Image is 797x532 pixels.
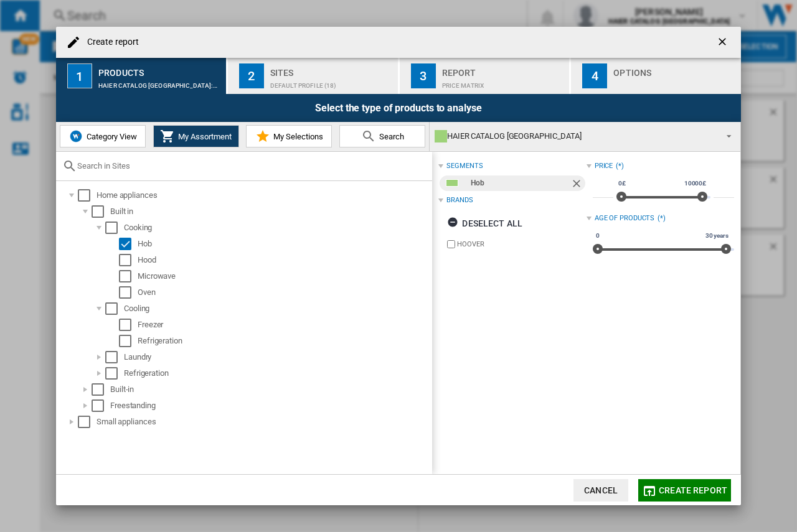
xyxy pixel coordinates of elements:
[595,161,613,171] div: Price
[105,367,124,380] md-checkbox: Select
[81,36,139,49] h4: Create report
[716,35,731,50] ng-md-icon: getI18NText('BUTTONS.CLOSE_DIALOG')
[246,125,332,147] button: My Selections
[138,286,430,299] div: Oven
[98,63,221,76] div: Products
[77,161,426,170] input: Search in Sites
[442,63,565,76] div: Report
[573,479,628,502] button: Cancel
[400,58,571,94] button: 3 Report Price Matrix
[138,319,430,331] div: Freezer
[659,485,727,495] span: Create report
[443,212,526,235] button: Deselect all
[110,383,430,396] div: Built-in
[446,195,473,205] div: Brands
[119,335,138,347] md-checkbox: Select
[595,213,655,223] div: Age of products
[97,416,430,428] div: Small appliances
[228,58,399,94] button: 2 Sites Default profile (18)
[570,177,585,192] ng-md-icon: Remove
[83,132,137,141] span: Category View
[98,76,221,89] div: HAIER CATALOG [GEOGRAPHIC_DATA]:Hob
[594,231,601,241] span: 0
[270,63,393,76] div: Sites
[447,240,455,248] input: brand.name
[138,335,430,347] div: Refrigeration
[376,132,404,141] span: Search
[105,351,124,363] md-checkbox: Select
[704,231,730,241] span: 30 years
[119,238,138,250] md-checkbox: Select
[138,270,430,282] div: Microwave
[682,179,708,189] span: 10000£
[446,161,483,171] div: segments
[339,125,425,147] button: Search
[270,132,323,141] span: My Selections
[175,132,232,141] span: My Assortment
[124,222,430,234] div: Cooking
[457,240,586,249] label: HOOVER
[97,189,430,202] div: Home appliances
[67,63,92,88] div: 1
[138,254,430,266] div: Hood
[411,63,436,88] div: 3
[110,399,430,412] div: Freestanding
[711,30,736,55] button: getI18NText('BUTTONS.CLOSE_DIALOG')
[92,205,110,218] md-checkbox: Select
[119,319,138,331] md-checkbox: Select
[613,63,736,76] div: Options
[119,270,138,282] md-checkbox: Select
[124,302,430,315] div: Cooling
[56,58,227,94] button: 1 Products HAIER CATALOG [GEOGRAPHIC_DATA]:Hob
[119,286,138,299] md-checkbox: Select
[105,222,124,234] md-checkbox: Select
[60,125,146,147] button: Category View
[153,125,239,147] button: My Assortment
[92,383,110,396] md-checkbox: Select
[571,58,741,94] button: 4 Options
[119,254,138,266] md-checkbox: Select
[56,94,741,122] div: Select the type of products to analyse
[68,129,83,144] img: wiser-icon-blue.png
[582,63,607,88] div: 4
[124,351,430,363] div: Laundry
[105,302,124,315] md-checkbox: Select
[270,76,393,89] div: Default profile (18)
[442,76,565,89] div: Price Matrix
[110,205,430,218] div: Built in
[239,63,264,88] div: 2
[124,367,430,380] div: Refrigeration
[616,179,628,189] span: 0£
[138,238,430,250] div: Hob
[78,416,97,428] md-checkbox: Select
[92,399,110,412] md-checkbox: Select
[638,479,731,502] button: Create report
[435,128,715,145] div: HAIER CATALOG [GEOGRAPHIC_DATA]
[471,175,570,191] div: Hob
[447,212,522,235] div: Deselect all
[78,189,97,202] md-checkbox: Select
